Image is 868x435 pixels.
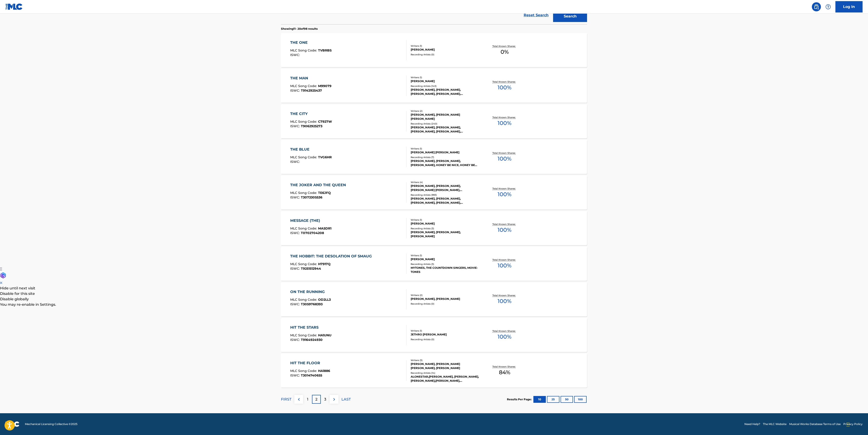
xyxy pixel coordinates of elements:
[814,4,819,10] img: search
[318,226,331,230] span: MA5DR1
[812,2,821,11] a: Public Search
[492,329,517,333] p: Total Known Shares:
[290,226,318,230] span: MLC Song Code :
[290,191,318,195] span: MLC Song Code :
[318,333,331,337] span: HA1UNU
[492,151,517,155] p: Total Known Shares:
[411,184,479,192] div: [PERSON_NAME], [PERSON_NAME], [PERSON_NAME] [PERSON_NAME], [PERSON_NAME]
[411,113,479,121] div: [PERSON_NAME], [PERSON_NAME] [PERSON_NAME]
[290,195,301,199] span: ISWC :
[574,396,587,403] button: 100
[301,195,322,199] span: T3073305536
[341,397,351,402] p: LAST
[290,155,318,159] span: MLC Song Code :
[789,422,841,426] a: Musical Works Database Terms of Use
[290,360,330,366] div: HIT THE FLOOR
[331,397,337,402] img: right
[5,3,23,10] img: MLC Logo
[290,76,331,81] div: THE MAN
[411,371,479,375] div: Recording Artists ( 14 )
[301,88,322,93] span: T9142925437
[411,230,479,238] div: [PERSON_NAME], [PERSON_NAME], [PERSON_NAME]
[411,254,479,257] div: Writers ( 1 )
[492,80,517,83] p: Total Known Shares:
[290,325,331,330] div: HIT THE STARS
[290,40,332,45] div: THE ONE
[301,373,322,377] span: T3014740655
[553,11,587,22] button: Search
[318,191,331,195] span: TE6JFQ
[411,329,479,332] div: Writers ( 1 )
[290,120,318,124] span: MLC Song Code :
[290,124,301,128] span: ISWC :
[281,318,587,352] a: HIT THE STARSMLC Song Code:HA1UNUISWC:T9164924930Writers (1)JETHRO [PERSON_NAME]Recording Artists...
[492,44,517,48] p: Total Known Shares:
[498,190,511,198] span: 100 %
[290,182,348,188] div: THE JOKER AND THE QUEEN
[290,254,374,259] div: THE HOBBIT: THE DESOLATION OF SMAUG
[290,147,332,152] div: THE BLUE
[498,119,511,127] span: 100 %
[411,159,479,167] div: [PERSON_NAME], [PERSON_NAME], [PERSON_NAME], HONEY BE NICE, HONEY BE NICE
[411,332,479,337] div: JETHRO [PERSON_NAME]
[25,422,77,426] span: Mechanical Licensing Collective © 2025
[835,1,863,12] a: Log In
[845,413,868,435] iframe: Chat Widget
[411,197,479,205] div: [PERSON_NAME], [PERSON_NAME], [PERSON_NAME], [PERSON_NAME], [PERSON_NAME]
[281,211,587,245] a: MESSAGE (THE)MLC Song Code:MA5DR1ISWC:T0702704208Writers (1)[PERSON_NAME]Recording Artists (3)[PE...
[498,261,511,270] span: 100 %
[411,362,479,370] div: [PERSON_NAME], [PERSON_NAME] [PERSON_NAME], [PERSON_NAME]
[411,227,479,230] div: Recording Artists ( 3 )
[290,48,318,52] span: MLC Song Code :
[411,262,479,266] div: Recording Artists ( 3 )
[301,266,321,271] span: T9251512944
[318,120,332,124] span: C7927W
[281,104,587,138] a: THE CITYMLC Song Code:C7927WISWC:T9062925273Writers (2)[PERSON_NAME], [PERSON_NAME] [PERSON_NAME]...
[498,333,511,341] span: 100 %
[281,69,587,103] a: THE MANMLC Song Code:M99079ISWC:T9142925437Writers (1)[PERSON_NAME]Recording Artists (143)[PERSON...
[498,155,511,163] span: 100 %
[411,150,479,154] div: [PERSON_NAME] [PERSON_NAME]
[492,258,517,261] p: Total Known Shares:
[290,218,331,223] div: MESSAGE (THE)
[290,262,318,266] span: MLC Song Code :
[318,155,332,159] span: TVG6HR
[411,79,479,83] div: [PERSON_NAME]
[411,266,479,274] div: MYTONES, THE COUNTDOWN SINGERS, MOVIE-TONES
[290,88,301,93] span: ISWC :
[290,53,301,57] span: ISWC :
[411,222,479,226] div: [PERSON_NAME]
[561,396,573,403] button: 50
[281,397,291,402] p: FIRST
[318,48,332,52] span: TVBRBS
[290,369,318,373] span: MLC Song Code :
[744,422,760,426] a: Need Help?
[411,147,479,150] div: Writers ( 1 )
[5,421,19,427] img: logo
[411,218,479,222] div: Writers ( 1 )
[492,187,517,190] p: Total Known Shares:
[411,84,479,88] div: Recording Artists ( 143 )
[501,48,509,56] span: 0 %
[507,397,533,401] p: Results Per Page:
[411,156,479,159] div: Recording Artists ( 7 )
[763,422,786,426] a: The MLC Website
[411,338,479,341] div: Recording Artists ( 0 )
[290,160,301,164] span: ISWC :
[281,247,587,281] a: THE HOBBIT: THE DESOLATION OF SMAUGMLC Song Code:H7917QISWC:T9251512944Writers (1)[PERSON_NAME]Re...
[824,2,833,11] div: Help
[290,84,318,88] span: MLC Song Code :
[290,231,301,235] span: ISWC :
[315,397,317,402] p: 2
[307,397,308,402] p: 1
[547,396,559,403] button: 25
[492,116,517,119] p: Total Known Shares:
[533,396,546,403] button: 10
[847,418,849,431] div: Drag
[318,84,331,88] span: M99079
[843,422,863,426] a: Privacy Policy
[825,4,831,10] img: help
[281,176,587,210] a: THE JOKER AND THE QUEENMLC Song Code:TE6JFQISWC:T3073305536Writers (4)[PERSON_NAME], [PERSON_NAME...
[411,53,479,56] div: Recording Artists ( 0 )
